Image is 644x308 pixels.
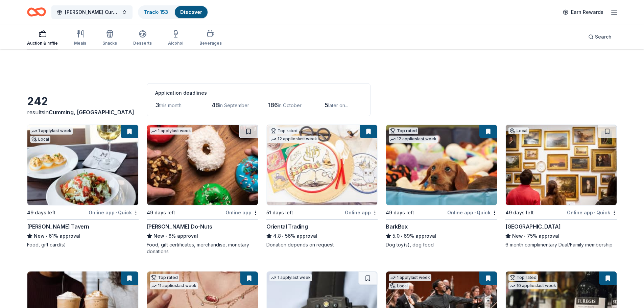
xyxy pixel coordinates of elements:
[386,232,497,240] div: 69% approval
[46,233,47,239] span: •
[147,222,212,231] div: [PERSON_NAME] Do-Nuts
[165,233,167,239] span: •
[116,210,117,215] span: •
[389,283,409,289] div: Local
[512,232,523,240] span: New
[147,232,258,240] div: 6% approval
[386,125,497,205] img: Image for BarkBox
[268,101,278,109] span: 186
[65,8,119,16] span: [PERSON_NAME] Cure Golf Tournament
[144,9,168,15] a: Track· 153
[508,274,538,281] div: Top rated
[133,41,152,46] div: Desserts
[168,41,183,46] div: Alcohol
[266,222,308,231] div: Oriental Trading
[199,27,222,49] button: Beverages
[447,208,497,217] div: Online app Quick
[386,241,497,248] div: Dog toy(s), dog food
[524,233,526,239] span: •
[267,125,378,205] img: Image for Oriental Trading
[389,274,431,281] div: 1 apply last week
[282,233,284,239] span: •
[34,232,45,240] span: New
[51,5,133,19] button: [PERSON_NAME] Cure Golf Tournament
[102,41,117,46] div: Snacks
[153,232,164,240] span: New
[212,101,219,109] span: 48
[155,101,159,109] span: 3
[30,136,50,143] div: Local
[180,9,202,15] a: Discover
[44,109,134,116] span: in
[392,232,400,240] span: 5.0
[389,127,418,134] div: Top rated
[328,102,348,108] span: later on...
[386,209,414,217] div: 49 days left
[27,209,55,217] div: 49 days left
[27,27,58,49] button: Auction & raffle
[505,209,534,217] div: 49 days left
[401,233,403,239] span: •
[199,41,222,46] div: Beverages
[30,127,73,135] div: 1 apply last week
[266,124,378,248] a: Image for Oriental TradingTop rated12 applieslast week51 days leftOnline appOriental Trading4.8•5...
[147,125,258,205] img: Image for Shipley Do-Nuts
[147,124,258,255] a: Image for Shipley Do-Nuts1 applylast week49 days leftOnline app[PERSON_NAME] Do-NutsNew•6% approv...
[269,136,318,143] div: 12 applies last week
[505,232,617,240] div: 75% approval
[89,208,139,217] div: Online app Quick
[147,209,175,217] div: 49 days left
[273,232,281,240] span: 4.8
[27,241,139,248] div: Food, gift card(s)
[27,124,139,248] a: Image for Marlow's Tavern1 applylast weekLocal49 days leftOnline app•Quick[PERSON_NAME] TavernNew...
[266,209,293,217] div: 51 days left
[508,127,529,134] div: Local
[138,5,208,19] button: Track· 153Discover
[27,222,89,231] div: [PERSON_NAME] Tavern
[150,282,198,289] div: 11 applies last week
[133,27,152,49] button: Desserts
[225,208,258,217] div: Online app
[508,282,557,289] div: 10 applies last week
[266,241,378,248] div: Donation depends on request
[506,125,617,205] img: Image for High Museum of Art
[219,102,249,108] span: in September
[345,208,378,217] div: Online app
[278,102,302,108] span: in October
[49,109,134,116] span: Cumming, [GEOGRAPHIC_DATA]
[74,27,86,49] button: Meals
[266,232,378,240] div: 56% approval
[155,89,362,97] div: Application deadlines
[325,101,328,109] span: 5
[27,232,139,240] div: 61% approval
[386,222,407,231] div: BarkBox
[559,6,607,18] a: Earn Rewards
[269,127,299,134] div: Top rated
[474,210,476,215] span: •
[27,95,139,108] div: 242
[102,27,117,49] button: Snacks
[27,4,46,20] a: Home
[583,30,617,44] button: Search
[389,136,438,143] div: 12 applies last week
[159,102,182,108] span: this month
[505,124,617,248] a: Image for High Museum of ArtLocal49 days leftOnline app•Quick[GEOGRAPHIC_DATA]New•75% approval6 m...
[74,41,86,46] div: Meals
[147,241,258,255] div: Food, gift certificates, merchandise, monetary donations
[567,208,617,217] div: Online app Quick
[505,222,560,231] div: [GEOGRAPHIC_DATA]
[168,27,183,49] button: Alcohol
[386,124,497,248] a: Image for BarkBoxTop rated12 applieslast week49 days leftOnline app•QuickBarkBox5.0•69% approvalD...
[150,127,192,135] div: 1 apply last week
[27,41,58,46] div: Auction & raffle
[150,274,179,281] div: Top rated
[505,241,617,248] div: 6 month complimentary Dual/Family membership
[27,125,138,205] img: Image for Marlow's Tavern
[27,108,139,116] div: results
[269,274,312,281] div: 1 apply last week
[595,33,612,41] span: Search
[594,210,595,215] span: •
